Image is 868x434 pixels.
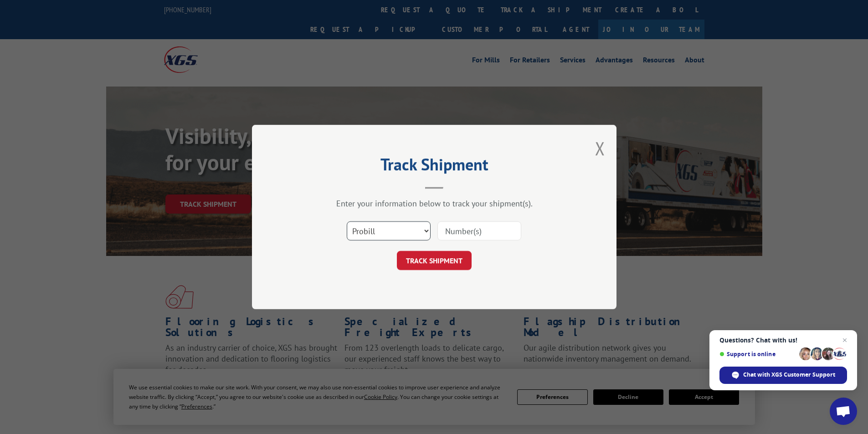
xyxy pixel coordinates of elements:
[437,221,521,240] input: Number(s)
[719,337,847,344] span: Questions? Chat with us!
[298,158,571,175] h2: Track Shipment
[719,351,796,357] span: Support is online
[595,136,605,160] button: Close modal
[839,335,850,346] span: Close chat
[397,251,472,270] button: TRACK SHIPMENT
[719,367,847,384] div: Chat with XGS Customer Support
[298,198,571,209] div: Enter your information below to track your shipment(s).
[743,371,835,379] span: Chat with XGS Customer Support
[830,398,857,425] div: Open chat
